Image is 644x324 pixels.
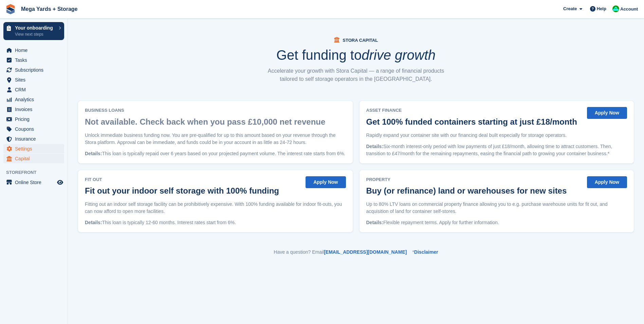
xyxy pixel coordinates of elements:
[3,178,64,187] a: menu
[366,107,581,114] span: Asset Finance
[366,219,627,226] p: Flexible repayment terms. Apply for further information.
[324,249,407,255] a: [EMAIL_ADDRESS][DOMAIN_NAME]
[276,48,436,62] h1: Get funding to
[3,46,64,55] a: menu
[362,48,436,62] i: drive growth
[587,176,627,188] button: Apply Now
[264,67,448,83] p: Accelerate your growth with Stora Capital — a range of financial products tailored to self storag...
[3,105,64,114] a: menu
[85,176,282,183] span: Fit Out
[15,31,55,37] p: View next steps
[306,176,346,188] button: Apply Now
[15,124,56,134] span: Coupons
[587,107,627,119] button: Apply Now
[366,201,627,215] p: Up to 80% LTV loans on commercial property finance allowing you to e.g. purchase warehouse units ...
[3,154,64,163] a: menu
[3,75,64,85] a: menu
[15,55,56,65] span: Tasks
[15,154,56,163] span: Capital
[85,186,279,195] h2: Fit out your indoor self storage with 100% funding
[3,144,64,154] a: menu
[15,25,55,30] p: Your onboarding
[343,38,378,43] span: Stora Capital
[85,107,329,114] span: Business Loans
[3,95,64,104] a: menu
[15,85,56,94] span: CRM
[15,134,56,144] span: Insurance
[366,143,627,157] p: Six-month interest-only period with low payments of just £18/month, allowing time to attract cust...
[3,85,64,94] a: menu
[78,249,634,256] p: Have a question? Email *
[18,3,80,15] a: Mega Yards + Storage
[3,114,64,124] a: menu
[366,186,567,195] h2: Buy (or refinance) land or warehouses for new sites
[15,95,56,104] span: Analytics
[15,65,56,75] span: Subscriptions
[3,55,64,65] a: menu
[85,132,346,146] p: Unlock immediate business funding now. You are pre-qualified for up to this amount based on your ...
[612,5,619,12] img: Ben Ainscough
[85,220,102,225] span: Details:
[620,6,638,13] span: Account
[15,114,56,124] span: Pricing
[3,124,64,134] a: menu
[15,144,56,154] span: Settings
[6,169,68,176] span: Storefront
[85,117,325,126] h2: Not available. Check back when you pass £10,000 net revenue
[366,176,570,183] span: Property
[366,117,577,126] h2: Get 100% funded containers starting at just £18/month
[85,150,346,157] p: This loan is typically repaid over 6 years based on your projected payment volume. The interest r...
[15,105,56,114] span: Invoices
[85,201,346,215] p: Fitting out an indoor self storage facility can be prohibitively expensive. With 100% funding ava...
[366,132,627,139] p: Rapidly expand your container site with our financing deal built especially for storage operators.
[366,144,384,149] span: Details:
[15,75,56,85] span: Sites
[366,220,384,225] span: Details:
[3,134,64,144] a: menu
[597,5,606,12] span: Help
[56,178,64,186] a: Preview store
[15,178,56,187] span: Online Store
[563,5,577,12] span: Create
[3,22,64,40] a: Your onboarding View next steps
[85,219,346,226] p: This loan is typically 12-60 months. Interest rates start from 6%.
[5,4,16,14] img: stora-icon-8386f47178a22dfd0bd8f6a31ec36ba5ce8667c1dd55bd0f319d3a0aa187defe.svg
[85,151,102,156] span: Details:
[414,249,438,255] a: Disclaimer
[15,46,56,55] span: Home
[3,65,64,75] a: menu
